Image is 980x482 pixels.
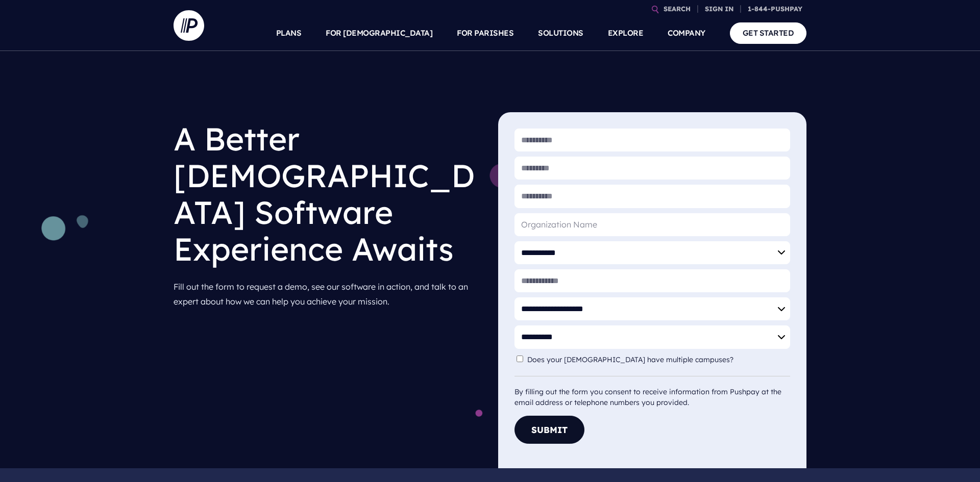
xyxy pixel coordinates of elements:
[527,356,739,364] label: Does your [DEMOGRAPHIC_DATA] have multiple campuses?
[514,213,790,236] input: Organization Name
[457,15,513,51] a: FOR PARISHES
[538,15,583,51] a: SOLUTIONS
[174,112,482,275] h1: A Better [DEMOGRAPHIC_DATA] Software Experience Awaits
[326,15,432,51] a: FOR [DEMOGRAPHIC_DATA]
[730,22,807,43] a: GET STARTED
[514,416,584,444] button: Submit
[174,275,482,313] p: Fill out the form to request a demo, see our software in action, and talk to an expert about how ...
[514,376,790,408] div: By filling out the form you consent to receive information from Pushpay at the email address or t...
[668,15,705,51] a: COMPANY
[276,15,302,51] a: PLANS
[608,15,644,51] a: EXPLORE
